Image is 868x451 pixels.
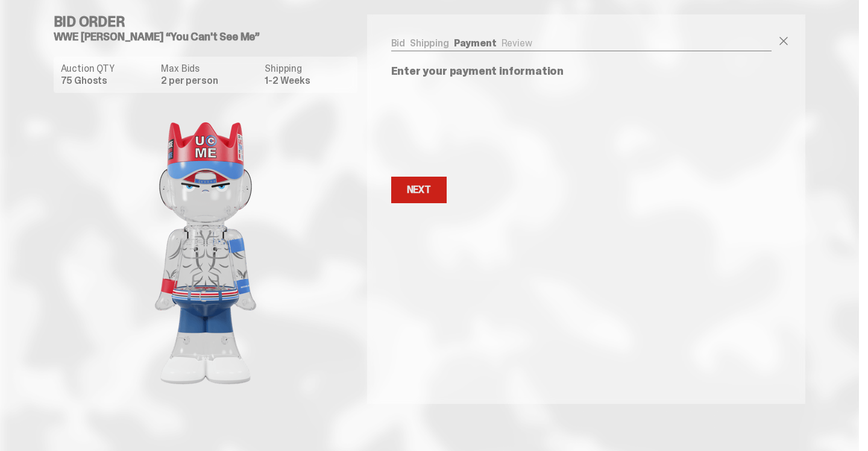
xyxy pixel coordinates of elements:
img: product image [85,102,326,404]
dt: Shipping [265,64,350,74]
h4: Bid Order [54,14,367,29]
dd: 1-2 Weeks [265,76,350,86]
p: Enter your payment information [391,66,772,77]
a: Shipping [410,37,449,49]
button: Next [391,177,447,203]
dd: 2 per person [161,76,257,86]
div: Next [407,185,431,195]
iframe: Secure payment input frame [389,84,775,169]
dt: Max Bids [161,64,257,74]
a: Payment [454,37,497,49]
h5: WWE [PERSON_NAME] “You Can't See Me” [54,31,367,42]
dd: 75 Ghosts [61,76,154,86]
dt: Auction QTY [61,64,154,74]
a: Bid [391,37,406,49]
